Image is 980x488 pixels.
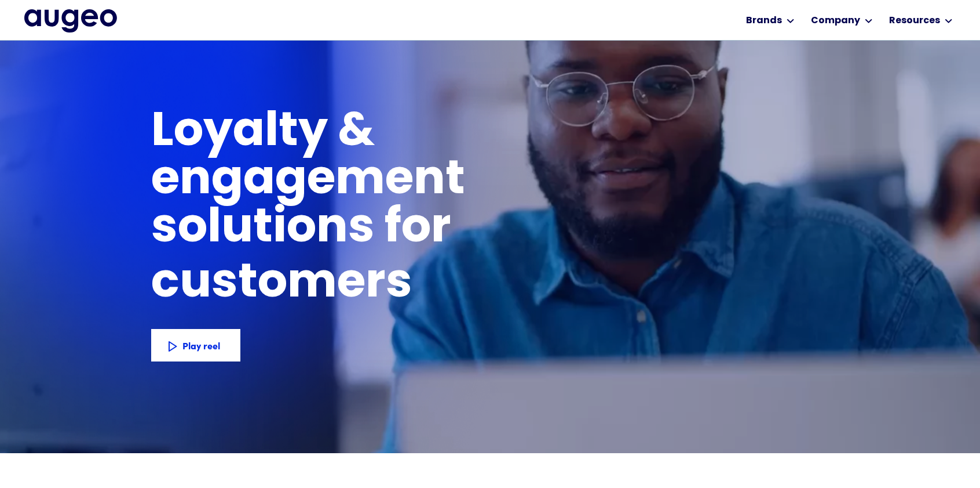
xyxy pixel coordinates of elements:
[889,14,940,28] div: Resources
[24,9,117,34] a: home
[151,261,438,309] h1: customers
[151,329,240,362] a: Play reel
[746,14,782,28] div: Brands
[151,109,652,254] h1: Loyalty & engagement solutions for
[811,14,860,28] div: Company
